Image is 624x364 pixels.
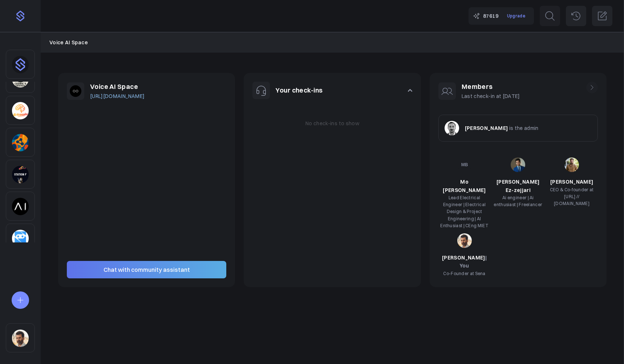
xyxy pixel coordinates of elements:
p: No check-ins to show [305,119,359,127]
a: Your check-ins [276,86,323,94]
span: Lead Electrical Engineer | Electrical Design & Project Engineering | AI Enthusiast | CEng MIET [440,195,489,228]
span: CEO & Co-founder at [URL] // [DOMAIN_NAME] [550,187,594,206]
button: Your check-ins [244,73,421,108]
span: [PERSON_NAME] [442,254,487,269]
span: is the admin [509,125,539,131]
span: [PERSON_NAME] Ez-zejjari [497,179,540,193]
h1: Members [462,82,520,92]
a: Upgrade [503,10,530,21]
img: purple-logo-18f04229334c5639164ff563510a1dba46e1211543e89c7069427642f6c28bac.png [15,10,26,22]
nav: Breadcrumb [49,38,615,46]
a: [URL][DOMAIN_NAME] [90,92,145,100]
span: [PERSON_NAME] [465,125,508,131]
span: Co-Founder at Sena [443,271,485,276]
span: 87619 [483,12,498,20]
img: 2jp1kfh9ib76c04m8niqu4f45e0u [12,102,29,119]
img: 28af0a1e3d4f40531edab4c731fc1aa6b0a27966.jpg [445,121,459,135]
h1: Voice AI Space [90,82,145,92]
img: dhnou9yomun9587rl8johsq6w6vr [12,56,29,73]
img: 632ca948b03dfaebc57bbfc727b44469cd770681.jpg [564,158,579,172]
a: Voice AI Space [49,38,88,46]
img: MB [457,158,472,172]
img: 283bcf1aace382520968f9800dee7853efc4a0a0.jpg [511,158,525,172]
img: botrepreneurs.live [12,230,29,247]
img: 6gff4iocxuy891buyeergockefh7 [12,134,29,151]
img: sqr4epb0z8e5jm577i6jxqftq3ng [457,233,472,248]
span: Ai engineer | Ai enthusiast | Freelancer [494,195,542,207]
img: 9mhdfgk8p09k1q6k3czsv07kq9ew [70,85,81,97]
img: skpjks9cul1iqpbcjl4313d98ve6 [12,198,29,215]
span: Mo [PERSON_NAME] [443,179,486,193]
span: [PERSON_NAME] [550,179,593,185]
p: Last check-in at [DATE] [462,92,520,100]
img: stationf.co [12,166,29,183]
button: Chat with community assistant [67,261,226,278]
img: sqr4epb0z8e5jm577i6jxqftq3ng [12,330,29,347]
